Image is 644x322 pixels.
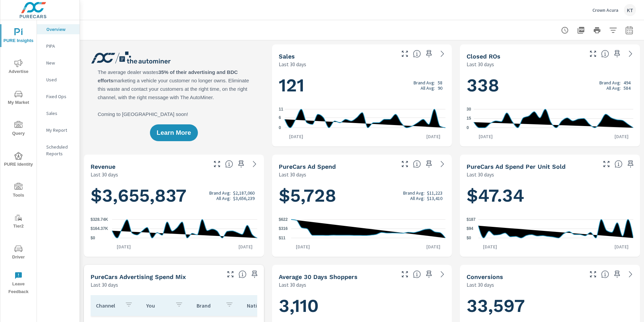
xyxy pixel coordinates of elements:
[2,214,35,230] span: Tier2
[247,302,270,309] p: National
[112,243,136,250] p: [DATE]
[599,80,621,85] p: Brand Avg:
[437,159,448,169] a: See more details in report
[37,58,79,68] div: New
[91,170,118,178] p: Last 30 days
[2,272,35,296] span: Leave Feedback
[279,273,358,280] h5: Average 30 Days Shoppers
[238,270,247,278] span: This table looks at how you compare to the amount of budget you spend per channel as opposed to y...
[284,133,308,140] p: [DATE]
[291,243,315,250] p: [DATE]
[437,269,448,280] a: See more details in report
[421,85,435,91] p: All Avg:
[279,170,306,178] p: Last 30 days
[209,190,231,196] p: Brand Avg:
[588,269,598,280] button: Make Fullscreen
[197,302,220,309] p: Brand
[2,245,35,261] span: Driver
[37,75,79,85] div: Used
[614,160,623,168] span: Average cost of advertising per each vehicle sold at the dealer over the selected date range. The...
[37,142,79,159] div: Scheduled Reports
[279,125,281,130] text: 0
[279,281,306,289] p: Last 30 days
[413,50,421,58] span: Number of vehicles sold by the dealership over the selected date range. [Source: This data is sou...
[279,227,288,231] text: $316
[46,43,74,49] p: PIPA
[601,50,609,58] span: Number of Repair Orders Closed by the selected dealership group over the selected time range. [So...
[279,163,336,170] h5: PureCars Ad Spend
[467,116,471,121] text: 15
[91,163,115,170] h5: Revenue
[37,125,79,135] div: My Report
[46,110,74,117] p: Sales
[2,183,35,199] span: Tools
[624,80,631,85] p: 494
[279,236,285,240] text: $11
[438,85,442,91] p: 90
[467,125,469,130] text: 0
[610,133,633,140] p: [DATE]
[612,269,623,280] span: Save this to your personalized report
[592,7,619,13] p: Crown Acura
[2,90,35,107] span: My Market
[212,159,222,169] button: Make Fullscreen
[438,80,442,85] p: 58
[279,60,306,68] p: Last 30 days
[467,236,471,240] text: $0
[612,48,623,59] span: Save this to your personalized report
[601,159,612,169] button: Make Fullscreen
[399,159,410,169] button: Make Fullscreen
[225,160,233,168] span: Total sales revenue over the selected date range. [Source: This data is sourced from the dealer’s...
[424,159,434,169] span: Save this to your personalized report
[467,294,633,317] h1: 33,597
[46,26,74,33] p: Overview
[37,41,79,51] div: PIPA
[91,217,108,222] text: $328.74K
[91,281,118,289] p: Last 30 days
[279,217,288,222] text: $622
[413,160,421,168] span: Total cost of media for all PureCars channels for the selected dealership group over the selected...
[624,85,631,91] p: 584
[279,53,295,60] h5: Sales
[46,127,74,133] p: My Report
[399,48,410,59] button: Make Fullscreen
[279,294,445,317] h1: 3,110
[625,48,636,59] a: See more details in report
[574,24,588,37] button: "Export Report to PDF"
[233,196,255,201] p: $3,656,239
[414,80,435,85] p: Brand Avg:
[606,24,620,37] button: Apply Filters
[0,20,37,298] div: nav menu
[467,74,633,97] h1: 338
[467,281,494,289] p: Last 30 days
[467,163,566,170] h5: PureCars Ad Spend Per Unit Sold
[46,144,74,157] p: Scheduled Reports
[590,24,604,37] button: Print Report
[467,273,503,280] h5: Conversions
[216,196,231,201] p: All Avg:
[606,85,621,91] p: All Avg:
[467,170,494,178] p: Last 30 days
[422,133,445,140] p: [DATE]
[157,130,191,136] span: Learn More
[46,76,74,83] p: Used
[37,91,79,102] div: Fixed Ops
[403,190,425,196] p: Brand Avg:
[249,269,260,280] span: Save this to your personalized report
[91,236,95,240] text: $0
[2,152,35,168] span: PURE Identity
[37,108,79,118] div: Sales
[601,270,609,278] span: The number of dealer-specified goals completed by a visitor. [Source: This data is provided by th...
[625,269,636,280] a: See more details in report
[625,159,636,169] span: Save this to your personalized report
[91,273,186,280] h5: PureCars Advertising Spend Mix
[424,269,434,280] span: Save this to your personalized report
[236,159,247,169] span: Save this to your personalized report
[610,243,633,250] p: [DATE]
[427,196,442,201] p: $13,410
[279,107,283,112] text: 11
[399,269,410,280] button: Make Fullscreen
[437,48,448,59] a: See more details in report
[91,227,108,231] text: $164.37K
[279,74,445,97] h1: 121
